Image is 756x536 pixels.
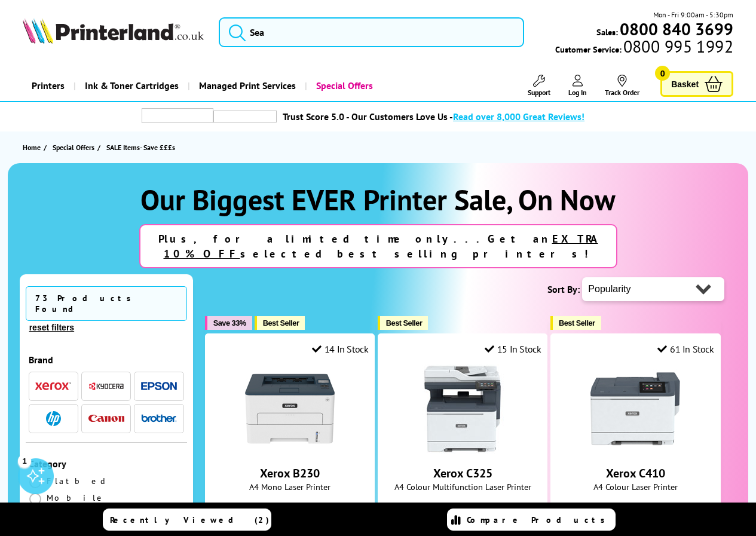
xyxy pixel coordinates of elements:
img: Printerland Logo [23,18,204,44]
a: Xerox C325 [418,444,507,456]
button: Epson [137,378,180,394]
a: Home [23,141,44,154]
img: trustpilot rating [213,111,277,122]
img: Brother [141,414,177,422]
div: Category [29,458,184,470]
u: EXTRA 10% OFF [164,232,598,261]
a: 0800 840 3699 [618,23,733,35]
strong: Plus, for a limited time only...Get an selected best selling printers! [158,232,598,261]
span: Compare Products [467,514,611,525]
span: 73 Products Found [26,286,187,321]
span: (24) [661,498,673,521]
a: Special Offers [53,141,97,154]
span: Sales: [596,26,618,38]
img: HP [46,411,61,426]
a: Compare Products [447,509,616,531]
a: Xerox C325 [433,465,492,481]
a: Support [528,75,550,97]
button: HP [32,411,75,427]
button: Canon [85,411,128,427]
button: Best Seller [255,316,305,330]
span: Customer Service: [555,41,733,55]
a: Xerox C410 [606,465,665,481]
a: Xerox C410 [590,444,680,456]
span: Flatbed [47,476,109,486]
h1: Our Biggest EVER Printer Sale, On Now [20,181,737,218]
a: Trust Score 5.0 - Our Customers Love Us -Read over 8,000 Great Reviews! [283,111,584,122]
b: 0800 840 3699 [620,18,733,40]
span: Support [528,88,550,97]
div: 15 In Stock [485,343,541,355]
img: Xerox C410 [590,364,680,454]
a: Basket 0 [660,71,733,97]
span: Mon - Fri 9:00am - 5:30pm [653,9,733,20]
span: Log In [568,88,587,97]
div: 14 In Stock [312,343,368,355]
span: A4 Colour Multifunction Laser Printer [384,481,541,492]
span: Read over 8,000 Great Reviews! [453,111,584,122]
span: Recently Viewed (2) [110,514,270,525]
span: Best Seller [263,318,299,327]
span: 0800 995 1992 [622,41,733,52]
button: Brother [137,411,180,427]
input: Sea [219,17,524,47]
a: Xerox B230 [260,465,320,481]
button: Xerox [32,378,75,394]
span: (84) [488,498,500,521]
a: Recently Viewed (2) [103,509,271,531]
button: Best Seller [378,316,428,330]
div: Brand [29,354,184,366]
img: Xerox C325 [418,364,507,454]
span: (47) [316,498,328,521]
span: A4 Mono Laser Printer [212,481,369,492]
img: trustpilot rating [142,108,213,123]
button: Best Seller [550,316,601,330]
span: Basket [671,76,699,92]
img: Canon [88,415,124,422]
span: Best Seller [386,318,423,327]
img: Kyocera [88,382,124,391]
span: Sort By: [547,283,580,295]
a: Track Order [605,75,639,97]
a: Printerland Logo [23,18,204,46]
span: Best Seller [559,318,595,327]
a: Managed Print Services [188,71,305,101]
img: Epson [141,382,177,391]
span: Special Offers [53,141,94,154]
div: 61 In Stock [657,343,714,355]
button: Kyocera [85,378,128,394]
img: Xerox B230 [245,364,335,454]
a: Ink & Toner Cartridges [74,71,188,101]
button: reset filters [26,322,78,333]
span: Save 33% [213,318,246,327]
span: Ink & Toner Cartridges [85,71,179,101]
a: Printers [23,71,74,101]
span: Mobile [47,492,106,503]
img: Xerox [35,382,71,390]
div: 1 [18,454,31,467]
span: A4 Colour Laser Printer [557,481,714,492]
a: Xerox B230 [245,444,335,456]
button: Save 33% [205,316,252,330]
span: 0 [655,66,670,81]
a: Log In [568,75,587,97]
span: SALE Items- Save £££s [106,143,175,152]
a: Special Offers [305,71,382,101]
